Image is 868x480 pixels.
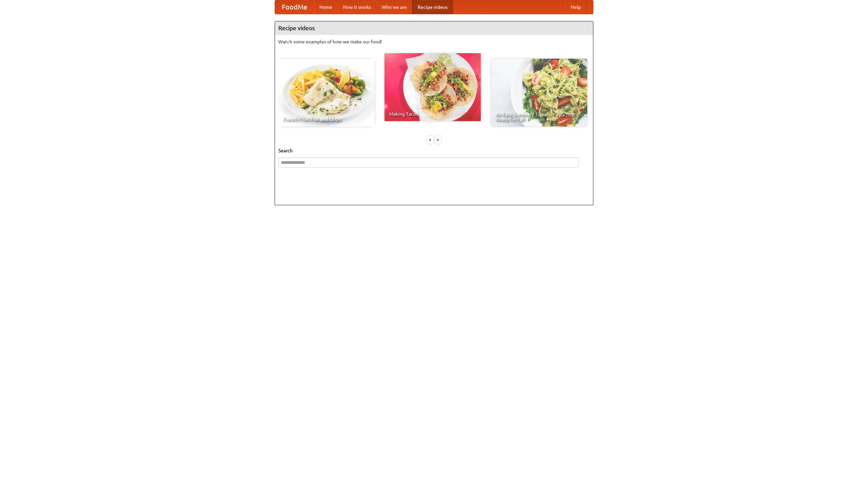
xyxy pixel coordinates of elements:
[283,117,370,122] span: French Fries Fish and Chips
[384,53,481,121] a: Making Tacos
[278,38,590,45] p: Watch some examples of how we make our food!
[278,147,590,154] h5: Search
[565,0,586,14] a: Help
[275,0,314,14] a: FoodMe
[314,0,338,14] a: Home
[278,59,375,127] a: French Fries Fish and Chips
[427,135,433,144] div: «
[491,59,587,127] a: An Easy, Summery Tomato Pasta That's Ready for Fall
[496,112,583,122] span: An Easy, Summery Tomato Pasta That's Ready for Fall
[435,135,441,144] div: »
[389,112,476,116] span: Making Tacos
[338,0,376,14] a: How it works
[275,21,593,35] h4: Recipe videos
[412,0,453,14] a: Recipe videos
[376,0,412,14] a: Who we are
